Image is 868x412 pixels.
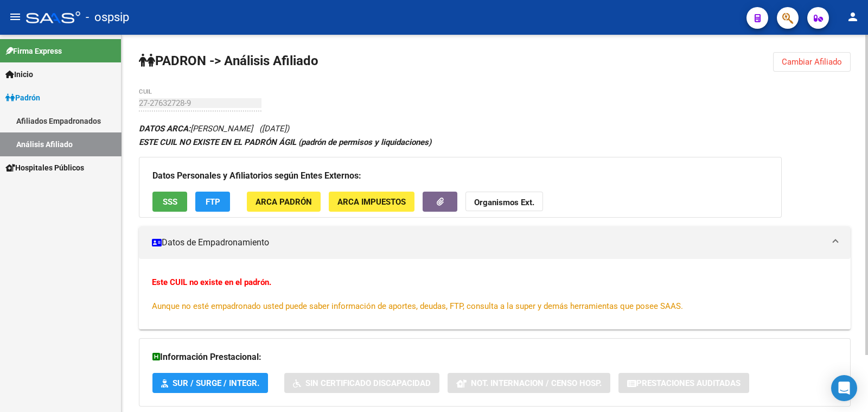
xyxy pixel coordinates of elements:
span: Inicio [5,68,33,80]
div: Datos de Empadronamiento [139,259,851,329]
span: Prestaciones Auditadas [636,378,741,388]
span: Padrón [5,92,40,104]
mat-panel-title: Datos de Empadronamiento [152,237,825,249]
mat-expansion-panel-header: Datos de Empadronamiento [139,226,851,259]
span: FTP [206,197,220,207]
strong: Este CUIL no existe en el padrón. [152,277,271,287]
span: Aunque no esté empadronado usted puede saber información de aportes, deudas, FTP, consulta a la s... [152,301,683,311]
button: Not. Internacion / Censo Hosp. [448,373,610,393]
span: Hospitales Públicos [5,162,84,174]
button: Organismos Ext. [465,192,543,212]
span: SUR / SURGE / INTEGR. [173,378,259,388]
span: Sin Certificado Discapacidad [305,378,431,388]
span: SSS [163,197,177,207]
mat-icon: person [846,10,859,23]
span: [PERSON_NAME] [139,124,253,134]
div: Open Intercom Messenger [831,375,857,401]
button: Prestaciones Auditadas [618,373,749,393]
button: SSS [152,192,187,212]
mat-icon: menu [9,10,22,23]
strong: ESTE CUIL NO EXISTE EN EL PADRÓN ÁGIL (padrón de permisos y liquidaciones) [139,137,431,147]
span: Firma Express [5,45,62,57]
strong: PADRON -> Análisis Afiliado [139,53,318,68]
strong: Organismos Ext. [474,198,534,207]
button: ARCA Padrón [247,192,321,212]
button: SUR / SURGE / INTEGR. [152,373,268,393]
strong: DATOS ARCA: [139,124,190,134]
button: FTP [195,192,230,212]
h3: Información Prestacional: [152,350,837,365]
span: ([DATE]) [259,124,289,134]
span: Cambiar Afiliado [782,57,842,67]
button: Cambiar Afiliado [773,52,851,72]
span: ARCA Padrón [256,197,312,207]
span: - ospsip [86,5,129,29]
h3: Datos Personales y Afiliatorios según Entes Externos: [152,168,768,183]
button: ARCA Impuestos [329,192,414,212]
button: Sin Certificado Discapacidad [284,373,439,393]
span: ARCA Impuestos [337,197,406,207]
span: Not. Internacion / Censo Hosp. [471,378,602,388]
